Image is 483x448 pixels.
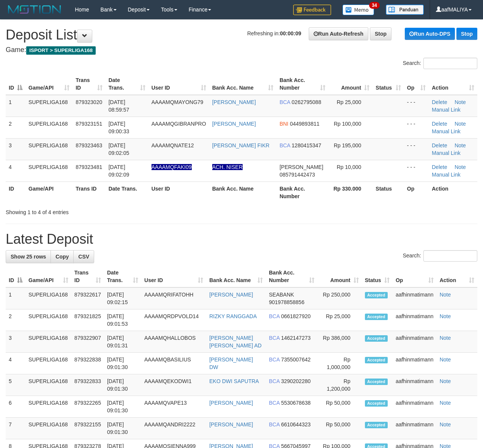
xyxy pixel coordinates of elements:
td: SUPERLIGA168 [25,117,73,138]
td: SUPERLIGA168 [25,331,71,353]
th: Game/API [25,181,73,203]
th: Trans ID [73,181,106,203]
a: Delete [432,121,447,127]
td: 879322265 [71,396,104,418]
span: [DATE] 09:00:33 [109,121,129,134]
td: 879322617 [71,287,104,309]
td: 879322833 [71,374,104,396]
a: Show 25 rows [6,250,51,263]
th: Date Trans.: activate to sort column ascending [104,266,141,287]
a: [PERSON_NAME] [212,99,256,105]
td: 4 [6,160,25,181]
span: 879323151 [76,121,102,127]
strong: 00:00:09 [280,30,301,36]
span: BCA [269,378,279,384]
a: Note [455,99,466,105]
a: Note [455,142,466,148]
a: Note [455,164,466,170]
span: Accepted [365,357,388,363]
td: 5 [6,374,25,396]
a: RIZKY RANGGADA [209,313,257,319]
td: - - - [404,160,429,181]
a: Note [440,357,451,363]
td: [DATE] 09:01:30 [104,396,141,418]
td: aafhinmatimann [393,331,437,353]
td: 879321825 [71,309,104,331]
td: 4 [6,353,25,374]
span: [PERSON_NAME] [279,164,323,170]
td: 879322155 [71,418,104,439]
span: 879323481 [76,164,102,170]
td: aafhinmatimann [393,418,437,439]
span: 879323020 [76,99,102,105]
a: Delete [432,164,447,170]
span: SEABANK [269,292,294,298]
span: Copy 1280415347 to clipboard [292,142,321,148]
span: [DATE] 08:59:57 [109,99,129,113]
td: SUPERLIGA168 [25,160,73,181]
td: 1 [6,95,25,117]
a: Note [440,421,451,427]
th: Bank Acc. Number: activate to sort column ascending [266,266,317,287]
a: [PERSON_NAME] DW [209,357,253,370]
a: Note [440,313,451,319]
a: Delete [432,142,447,148]
td: aafhinmatimann [393,396,437,418]
span: 879323463 [76,142,102,148]
th: Op: activate to sort column ascending [404,73,429,95]
th: Trans ID: activate to sort column ascending [71,266,104,287]
span: Copy 5530678638 to clipboard [281,400,311,406]
div: Showing 1 to 4 of 4 entries [6,205,196,216]
td: 3 [6,331,25,353]
span: Copy 3290202280 to clipboard [281,378,311,384]
span: Copy 6610644323 to clipboard [281,421,311,427]
span: [DATE] 09:02:09 [109,164,129,178]
input: Search: [423,58,477,69]
td: Rp 50,000 [317,418,362,439]
td: - - - [404,117,429,138]
td: [DATE] 09:01:30 [104,353,141,374]
label: Search: [403,58,477,69]
span: Copy 0449893811 to clipboard [290,121,319,127]
td: [DATE] 09:01:53 [104,309,141,331]
th: Status [373,181,404,203]
a: Note [455,121,466,127]
img: panduan.png [386,5,424,15]
th: Action [429,181,477,203]
span: Accepted [365,422,388,428]
span: ISPORT > SUPERLIGA168 [26,46,96,55]
td: [DATE] 09:01:31 [104,331,141,353]
span: BCA [269,400,279,406]
th: Op: activate to sort column ascending [393,266,437,287]
th: User ID: activate to sort column ascending [141,266,206,287]
td: 2 [6,309,25,331]
th: ID [6,181,25,203]
span: Nama rekening ada tanda titik/strip, harap diedit [152,164,192,170]
a: CSV [73,250,94,263]
td: SUPERLIGA168 [25,418,71,439]
td: AAAAMQRIFATOHH [141,287,206,309]
td: AAAAMQVAPE13 [141,396,206,418]
th: Status: activate to sort column ascending [373,73,404,95]
a: Stop [370,27,391,40]
td: SUPERLIGA168 [25,287,71,309]
a: Run Auto-DPS [405,28,455,40]
span: BCA [269,335,279,341]
span: BCA [269,357,279,363]
span: AAAAMQNATE12 [152,142,194,148]
a: Manual Link [432,128,461,134]
td: SUPERLIGA168 [25,353,71,374]
a: [PERSON_NAME] [209,421,253,427]
th: Action: activate to sort column ascending [429,73,477,95]
th: User ID [148,181,209,203]
span: Copy 7355007642 to clipboard [281,357,311,363]
a: EKO DWI SAPUTRA [209,378,259,384]
span: Accepted [365,379,388,385]
th: Rp 330.000 [328,181,373,203]
td: Rp 1,200,000 [317,374,362,396]
h1: Deposit List [6,27,477,43]
span: AAAAMQMAYONG79 [152,99,204,105]
a: Note [440,292,451,298]
th: Bank Acc. Number [276,181,328,203]
span: Refreshing in: [247,30,301,36]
